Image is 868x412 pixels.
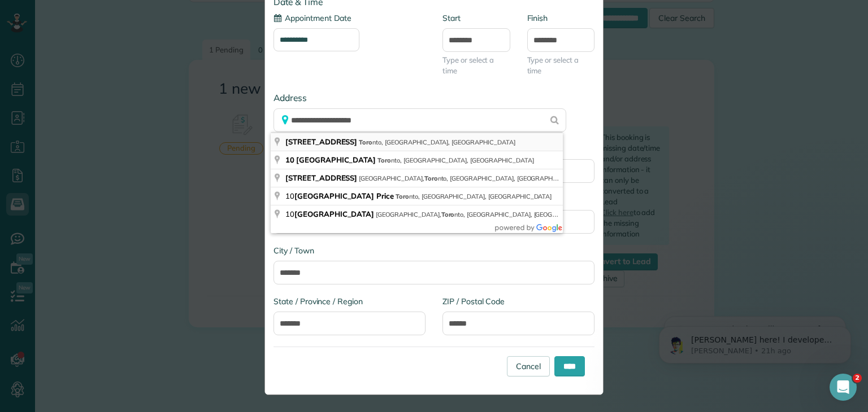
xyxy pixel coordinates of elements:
span: 2 [853,374,862,383]
span: 10 [285,155,294,164]
img: Profile image for Alexandre [25,34,44,52]
span: nto, [GEOGRAPHIC_DATA], [GEOGRAPHIC_DATA] [377,156,533,164]
span: nto, [GEOGRAPHIC_DATA], [GEOGRAPHIC_DATA] [396,192,552,200]
h4: Address [274,93,594,103]
label: Finish [527,12,595,24]
label: State / Province / Region [274,296,426,307]
span: Type or select a time [527,55,595,76]
span: [GEOGRAPHIC_DATA], nto, [GEOGRAPHIC_DATA], [GEOGRAPHIC_DATA] [359,174,580,182]
span: [GEOGRAPHIC_DATA], nto, [GEOGRAPHIC_DATA], [GEOGRAPHIC_DATA] [376,211,597,218]
span: [STREET_ADDRESS] [285,173,357,182]
span: [GEOGRAPHIC_DATA] [296,155,376,164]
span: Toro [441,211,455,218]
span: Type or select a time [442,55,510,76]
span: Toro [377,156,391,164]
span: [STREET_ADDRESS] [285,137,357,146]
span: [GEOGRAPHIC_DATA] [294,209,374,218]
label: ZIP / Postal Code [442,296,594,307]
p: [PERSON_NAME] here! I developed the software you're currently trialing (though I have help now!) ... [49,32,195,43]
span: Toro [424,174,438,182]
span: [GEOGRAPHIC_DATA] Price [294,191,394,200]
div: message notification from Alexandre, 21h ago. Alex here! I developed the software you're currentl... [17,24,209,61]
span: Toro [359,138,372,146]
label: Start [442,12,510,24]
span: nto, [GEOGRAPHIC_DATA], [GEOGRAPHIC_DATA] [359,138,515,146]
label: City / Town [274,245,594,256]
iframe: Intercom live chat [830,374,857,401]
span: 10 [285,191,396,200]
label: Appointment Date [274,12,351,24]
a: Cancel [507,356,550,376]
span: 10 [285,209,376,218]
p: Message from Alexandre, sent 21h ago [49,43,195,54]
span: Toro [396,192,409,200]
